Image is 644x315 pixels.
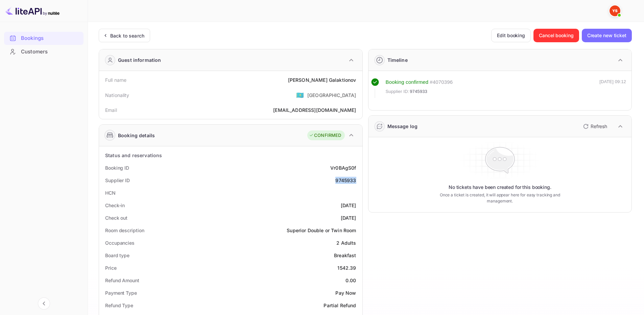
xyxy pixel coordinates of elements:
button: Create new ticket [582,29,632,42]
div: Board type [105,252,129,259]
span: Supplier ID: [386,88,409,95]
div: Customers [21,48,80,56]
div: Vr0BAgS0f [330,164,356,171]
div: 2 Adults [336,239,356,246]
div: Partial Refund [324,302,356,309]
div: 1542.39 [337,264,356,271]
div: Room description [105,227,144,234]
p: No tickets have been created for this booking. [449,184,551,191]
div: CONFIRMED [309,132,341,139]
div: Check-in [105,202,125,209]
button: Refresh [579,121,610,132]
span: 9745933 [410,88,427,95]
div: [EMAIL_ADDRESS][DOMAIN_NAME] [273,106,356,114]
div: [DATE] [341,214,356,221]
div: Email [105,106,117,114]
div: Check out [105,214,127,221]
div: Refund Amount [105,277,139,284]
img: Yandex Support [610,5,620,16]
div: Breakfast [334,252,356,259]
div: Booking details [118,132,155,139]
div: Superior Double or Twin Room [287,227,356,234]
div: # 4070396 [430,78,453,86]
button: Edit booking [491,29,531,42]
div: Timeline [387,56,408,64]
div: 0.00 [345,277,356,284]
div: Occupancies [105,239,135,246]
div: Full name [105,76,126,83]
div: Pay Now [335,289,356,296]
div: [GEOGRAPHIC_DATA] [307,92,356,99]
a: Customers [4,45,84,58]
span: United States [296,89,304,101]
div: Price [105,264,117,271]
div: Payment Type [105,289,137,296]
div: Booking ID [105,164,129,171]
div: [PERSON_NAME] Galaktionov [288,76,356,83]
div: [DATE] 09:12 [599,78,626,98]
img: LiteAPI logo [5,5,59,16]
div: Nationality [105,92,129,99]
button: Collapse navigation [38,297,50,310]
div: Customers [4,45,84,58]
div: Guest information [118,56,161,64]
div: Bookings [21,34,80,42]
div: Back to search [110,32,144,39]
button: Cancel booking [533,29,579,42]
div: 9745933 [335,177,356,184]
div: Supplier ID [105,177,130,184]
div: Message log [387,123,418,130]
div: Refund Type [105,302,133,309]
p: Refresh [591,123,607,130]
div: Status and reservations [105,152,162,159]
a: Bookings [4,32,84,44]
p: Once a ticket is created, it will appear here for easy tracking and management. [429,192,571,204]
div: [DATE] [341,202,356,209]
div: Bookings [4,32,84,45]
div: Booking confirmed [386,78,429,86]
div: HCN [105,189,116,196]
